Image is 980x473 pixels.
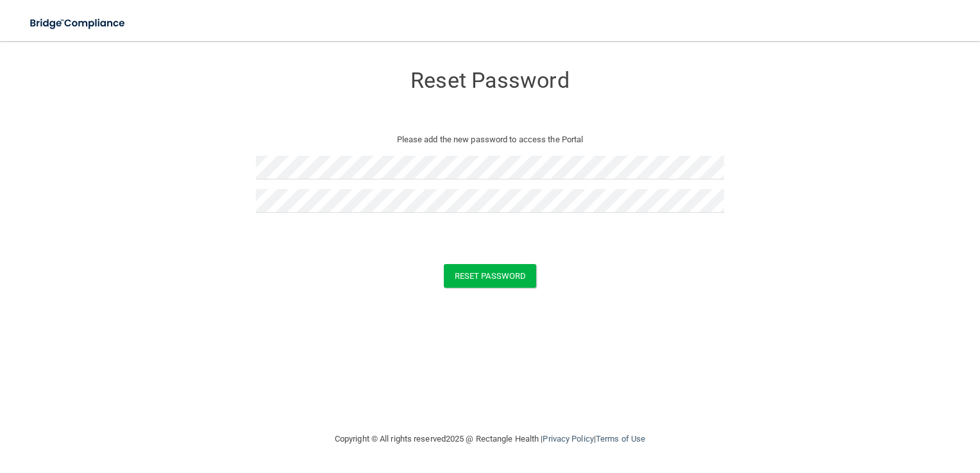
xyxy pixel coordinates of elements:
img: bridge_compliance_login_screen.278c3ca4.svg [19,10,137,37]
h3: Reset Password [256,69,724,92]
div: Copyright © All rights reserved 2025 @ Rectangle Health | | [256,419,724,460]
p: Please add the new password to access the Portal [266,132,714,147]
button: Reset Password [444,264,536,288]
iframe: Drift Widget Chat Controller [759,384,965,435]
a: Privacy Policy [543,434,593,444]
a: Terms of Use [596,434,645,444]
